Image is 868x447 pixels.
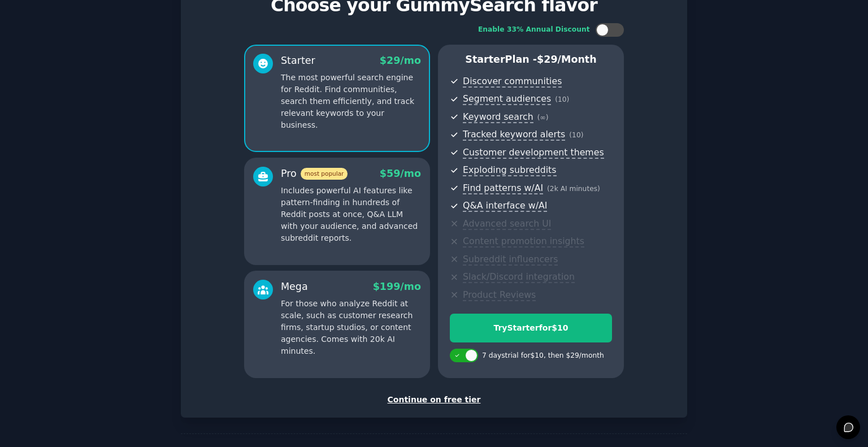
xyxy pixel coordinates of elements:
span: most popular [301,168,348,180]
div: Try Starter for $10 [450,322,611,334]
div: 7 days trial for $10 , then $ 29 /month [482,351,604,361]
div: Pro [281,167,348,181]
p: Starter Plan - [450,53,612,67]
div: Starter [281,54,315,68]
span: Segment audiences [463,93,551,105]
span: Content promotion insights [463,236,584,248]
span: ( 10 ) [569,131,583,139]
span: $ 59 /mo [380,168,421,179]
span: ( ∞ ) [537,114,549,121]
button: TryStarterfor$10 [450,314,612,342]
span: Customer development themes [463,147,604,159]
p: Includes powerful AI features like pattern-finding in hundreds of Reddit posts at once, Q&A LLM w... [281,185,421,244]
span: $ 29 /mo [380,55,421,66]
span: Q&A interface w/AI [463,200,547,212]
span: Exploding subreddits [463,164,556,176]
span: Product Reviews [463,289,536,301]
span: Keyword search [463,111,533,123]
div: Enable 33% Annual Discount [478,25,590,35]
p: The most powerful search engine for Reddit. Find communities, search them efficiently, and track ... [281,72,421,131]
span: $ 29 /month [537,54,597,65]
p: For those who analyze Reddit at scale, such as customer research firms, startup studios, or conte... [281,298,421,357]
div: Continue on free tier [193,394,675,406]
span: Find patterns w/AI [463,183,543,194]
div: Mega [281,280,308,294]
span: Tracked keyword alerts [463,129,565,141]
span: Slack/Discord integration [463,271,575,283]
span: $ 199 /mo [373,281,421,292]
span: ( 2k AI minutes ) [547,185,600,193]
span: Advanced search UI [463,218,551,230]
span: ( 10 ) [555,96,569,103]
span: Subreddit influencers [463,254,558,266]
span: Discover communities [463,76,562,88]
